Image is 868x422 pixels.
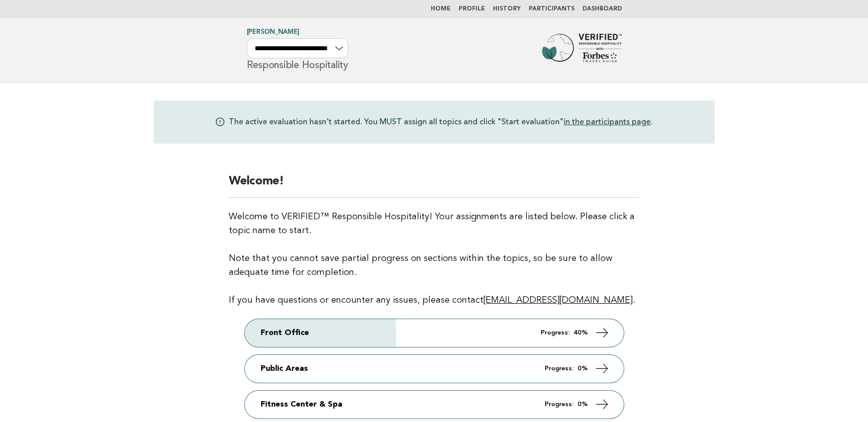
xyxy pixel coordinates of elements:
em: Progress: [545,401,574,408]
a: Public Areas Progress: 0% [245,355,624,383]
a: Dashboard [582,6,622,12]
a: History [493,6,521,12]
strong: 0% [578,401,588,408]
strong: 40% [574,330,588,336]
a: in the participants page [564,117,651,127]
em: Progress: [545,365,574,372]
a: Home [431,6,451,12]
a: Participants [529,6,575,12]
a: [EMAIL_ADDRESS][DOMAIN_NAME] [483,296,633,305]
img: Forbes Travel Guide [542,34,622,66]
a: [PERSON_NAME] [247,29,299,35]
p: Welcome to VERIFIED™ Responsible Hospitality! Your assignments are listed below. Please click a t... [229,210,639,307]
em: Progress: [541,330,570,336]
a: Fitness Center & Spa Progress: 0% [245,391,624,419]
h2: Welcome! [229,173,639,198]
h1: Responsible Hospitality [247,29,348,70]
a: Front Office Progress: 40% [245,319,624,347]
strong: 0% [578,365,588,372]
a: Profile [459,6,485,12]
p: The active evaluation hasn't started. You MUST assign all topics and click "Start evaluation" . [229,116,653,128]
